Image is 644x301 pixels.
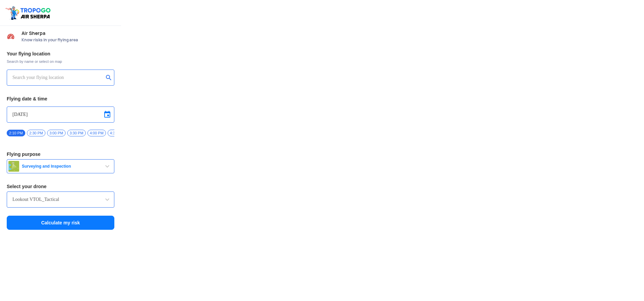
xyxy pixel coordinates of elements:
h3: Select your drone [7,184,114,189]
span: 3:00 PM [47,130,66,136]
input: Search by name or Brand [12,196,109,204]
span: 4:30 PM [108,130,126,136]
span: Search by name or select on map [7,59,114,64]
input: Search your flying location [12,74,104,82]
button: Calculate my risk [7,216,114,230]
h3: Your flying location [7,51,114,56]
img: ic_tgdronemaps.svg [5,5,53,20]
img: survey.png [8,161,19,172]
span: 4:00 PM [87,130,106,136]
span: 3:30 PM [67,130,86,136]
input: Select Date [12,111,109,119]
h3: Flying purpose [7,152,114,157]
span: Know risks in your flying area [22,37,114,43]
h3: Flying date & time [7,96,114,101]
span: Air Sherpa [22,31,114,36]
img: Risk Scores [7,32,15,40]
span: 2:30 PM [27,130,45,136]
button: Surveying and Inspection [7,159,114,173]
span: 2:10 PM [7,130,25,136]
span: Surveying and Inspection [19,164,103,169]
